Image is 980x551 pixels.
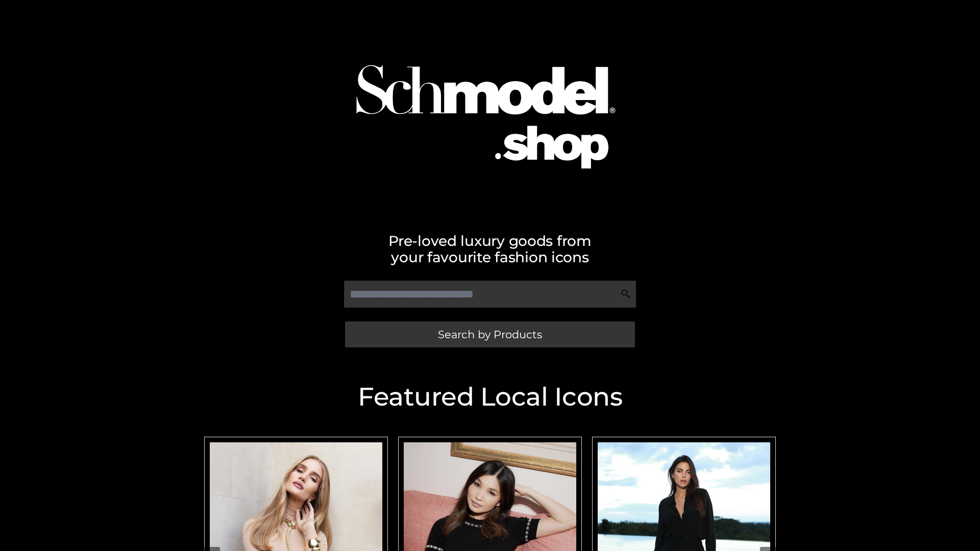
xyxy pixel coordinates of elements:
a: Search by Products [345,321,635,347]
h2: Pre-loved luxury goods from your favourite fashion icons [199,233,781,265]
img: Search Icon [621,289,631,299]
span: Search by Products [438,329,542,340]
h2: Featured Local Icons​ [199,384,781,410]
